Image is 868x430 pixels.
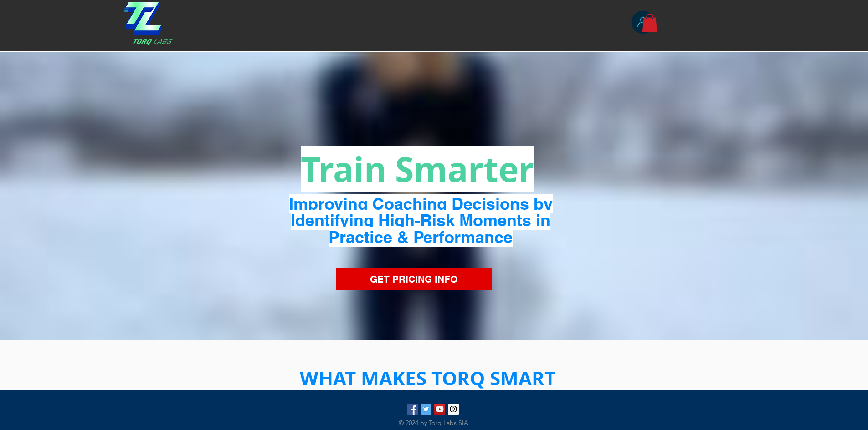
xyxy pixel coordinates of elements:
[434,404,445,415] img: YouTube Social Icon
[124,2,173,45] img: TRANSPARENT TORQ LOGO.png
[448,404,459,415] img: Torq_Labs Instagram
[301,146,534,192] span: Train Smarter
[407,404,418,415] img: Facebook Social Icon
[336,268,492,290] a: GET PRICING INFO
[300,365,555,418] span: WHAT MAKES TORQ SMART CLOTHING UNIQUE?
[421,404,431,415] img: Twitter Social Icon
[407,404,459,415] ul: Social Bar
[399,419,468,427] span: © 2024 by Torq Labs SIA
[289,194,553,247] span: Improving Coaching Decisions by Identifying High-Risk Moments in Practice & Performance
[370,273,457,286] span: GET PRICING INFO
